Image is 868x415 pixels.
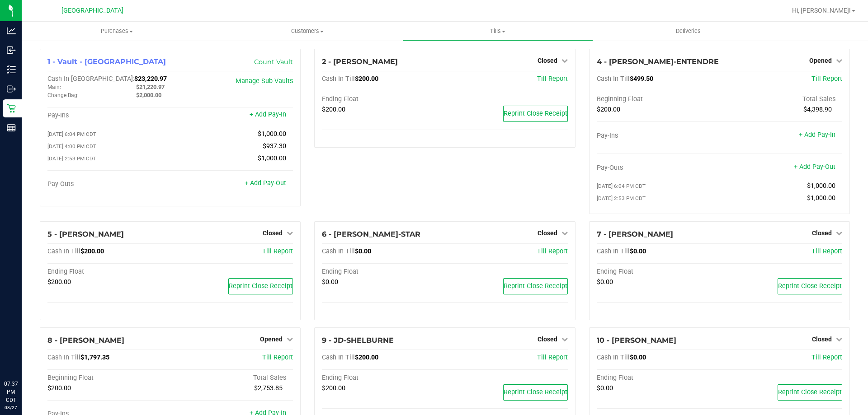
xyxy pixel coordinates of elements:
span: Reprint Close Receipt [504,282,567,290]
span: $1,797.35 [80,354,109,361]
div: Pay-Ins [597,132,720,140]
a: Customers [212,22,402,41]
span: [DATE] 6:04 PM CDT [597,183,646,189]
span: Till Report [811,354,842,361]
span: 2 - [PERSON_NAME] [322,57,398,66]
inline-svg: Inventory [7,65,16,74]
span: $1,000.00 [258,130,286,138]
span: $21,220.97 [136,84,165,90]
span: Closed [538,57,557,64]
span: Cash In Till [597,354,630,361]
span: $0.00 [630,247,646,255]
span: Reprint Close Receipt [778,282,842,290]
span: 4 - [PERSON_NAME]-ENTENDRE [597,57,719,66]
a: + Add Pay-Out [245,179,286,187]
a: Purchases [22,22,212,41]
span: Purchases [22,27,212,35]
div: Beginning Float [597,95,720,103]
span: $200.00 [597,106,620,113]
span: $0.00 [355,247,371,255]
span: 7 - [PERSON_NAME] [597,230,673,238]
inline-svg: Outbound [7,84,16,93]
span: $200.00 [47,384,71,392]
span: $2,753.85 [254,384,283,392]
span: [DATE] 4:00 PM CDT [47,143,96,149]
span: 1 - Vault - [GEOGRAPHIC_DATA] [47,57,166,66]
div: Ending Float [597,374,720,382]
button: Reprint Close Receipt [503,278,568,294]
span: $1,000.00 [807,182,835,190]
span: Cash In Till [322,75,355,83]
div: Ending Float [322,374,445,382]
span: Opened [260,336,283,343]
span: $0.00 [597,278,613,286]
span: Hi, [PERSON_NAME]! [792,7,851,14]
div: Pay-Ins [47,112,170,120]
span: $200.00 [355,75,378,83]
span: Closed [538,229,557,237]
span: Cash In Till [597,247,630,255]
iframe: Resource center [9,343,36,370]
button: Reprint Close Receipt [778,278,842,294]
button: Reprint Close Receipt [778,384,842,401]
p: 07:37 PM CDT [4,380,18,404]
span: $4,398.90 [803,106,832,113]
span: [DATE] 2:53 PM CDT [597,195,646,201]
a: Till Report [537,75,568,83]
span: $200.00 [47,278,71,286]
a: Count Vault [254,58,293,66]
a: Deliveries [593,22,783,41]
span: $0.00 [630,354,646,361]
a: Till Report [537,247,568,255]
span: Reprint Close Receipt [229,282,292,290]
inline-svg: Inbound [7,46,16,55]
span: 8 - [PERSON_NAME] [47,336,124,345]
div: Ending Float [322,268,445,276]
span: $1,000.00 [258,154,286,162]
a: + Add Pay-In [250,111,286,118]
span: 5 - [PERSON_NAME] [47,230,124,238]
span: Closed [263,229,283,237]
div: Total Sales [170,374,293,382]
span: Cash In Till [597,75,630,83]
inline-svg: Reports [7,123,16,132]
span: [DATE] 2:53 PM CDT [47,155,96,162]
span: $200.00 [355,354,378,361]
button: Reprint Close Receipt [503,106,568,122]
inline-svg: Retail [7,104,16,113]
button: Reprint Close Receipt [228,278,293,294]
span: Customers [212,27,402,35]
a: Till Report [262,247,293,255]
span: [DATE] 6:04 PM CDT [47,131,96,137]
span: $200.00 [80,247,104,255]
span: $200.00 [322,384,345,392]
span: Cash In [GEOGRAPHIC_DATA]: [47,75,134,83]
span: Reprint Close Receipt [504,110,567,117]
span: Change Bag: [47,92,79,98]
button: Reprint Close Receipt [503,384,568,401]
a: Till Report [811,75,842,83]
span: $23,220.97 [134,75,167,83]
div: Ending Float [322,95,445,103]
a: + Add Pay-Out [794,163,835,171]
span: $200.00 [322,106,345,113]
a: Till Report [811,247,842,255]
a: Till Report [537,354,568,361]
span: Main: [47,84,61,90]
span: $2,000.00 [136,92,161,98]
span: Reprint Close Receipt [504,388,567,396]
div: Ending Float [47,268,170,276]
span: $1,000.00 [807,194,835,202]
span: Tills [403,27,592,35]
div: Pay-Outs [47,180,170,188]
span: 10 - [PERSON_NAME] [597,336,676,345]
span: Cash In Till [47,247,80,255]
span: Closed [812,336,832,343]
span: $0.00 [597,384,613,392]
inline-svg: Analytics [7,26,16,35]
a: Till Report [262,354,293,361]
span: Closed [812,229,832,237]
